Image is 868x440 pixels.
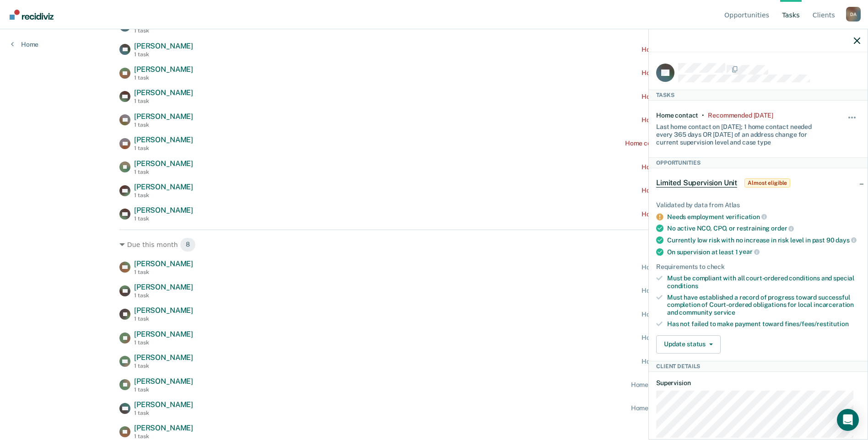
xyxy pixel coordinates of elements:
div: • [702,112,704,119]
span: [PERSON_NAME] [134,283,193,291]
div: Home contact recommended [DATE] [642,46,749,54]
span: 8 [180,237,196,252]
div: 1 task [134,433,193,440]
div: Must be compliant with all court-ordered conditions and special conditions [667,274,860,290]
div: Home contact recommended in a month [631,404,749,412]
div: 1 task [134,98,193,104]
div: Last home contact on [DATE]; 1 home contact needed every 365 days OR [DATE] of an address change ... [656,119,826,146]
span: [PERSON_NAME] [134,65,193,74]
div: Home contact recommended a month ago [625,140,749,147]
div: D A [846,7,861,21]
div: 1 task [134,192,193,199]
div: 1 task [134,363,193,369]
div: Requirements to check [656,263,860,271]
div: Home contact recommended [DATE] [642,287,749,295]
span: [PERSON_NAME] [134,377,193,386]
div: Currently low risk with no increase in risk level in past 90 [667,236,860,244]
div: On supervision at least 1 [667,248,860,256]
div: Home contact recommended [DATE] [642,358,749,365]
div: Home contact recommended [DATE] [642,69,749,77]
div: 1 task [134,339,193,346]
span: [PERSON_NAME] [134,112,193,121]
span: fines/fees/restitution [785,320,849,327]
div: Home contact recommended [DATE] [642,334,749,342]
div: Home contact recommended [DATE] [642,93,749,101]
img: Recidiviz [10,10,54,20]
div: Recommended 2 months ago [708,112,773,119]
div: Home contact recommended [DATE] [642,311,749,318]
a: Home [11,40,38,48]
span: [PERSON_NAME] [134,400,193,409]
div: Limited Supervision UnitAlmost eligible [649,168,868,198]
span: [PERSON_NAME] [134,306,193,315]
div: 1 task [134,410,193,416]
div: Client Details [649,361,868,372]
div: Home contact recommended [DATE] [642,116,749,124]
div: 1 task [134,269,193,275]
span: [PERSON_NAME] [134,353,193,362]
div: Home contact recommended [DATE] [642,187,749,194]
div: Open Intercom Messenger [837,409,859,431]
div: 1 task [134,51,193,58]
span: days [836,236,856,244]
div: Tasks [649,90,868,101]
div: Needs employment verification [667,213,860,221]
span: [PERSON_NAME] [134,42,193,50]
span: [PERSON_NAME] [134,259,193,268]
div: 1 task [134,169,193,175]
div: No active NCO, CPO, or restraining [667,224,860,232]
div: Opportunities [649,157,868,168]
div: Home contact recommended [DATE] [642,163,749,171]
button: Profile dropdown button [846,7,861,21]
span: Limited Supervision Unit [656,178,737,188]
div: Validated by data from Atlas [656,201,860,209]
div: Home contact recommended [DATE] [642,263,749,271]
div: 1 task [134,145,193,151]
span: order [771,225,794,232]
div: 1 task [134,122,193,128]
span: [PERSON_NAME] [134,159,193,168]
div: 1 task [134,316,193,322]
div: Due this month [119,237,749,252]
button: Update status [656,335,721,354]
div: 1 task [134,292,193,299]
div: 1 task [134,27,193,34]
div: Home contact recommended in a month [631,381,749,389]
span: [PERSON_NAME] [134,330,193,338]
span: Almost eligible [744,178,790,188]
span: [PERSON_NAME] [134,206,193,215]
span: [PERSON_NAME] [134,424,193,432]
div: Must have established a record of progress toward successful completion of Court-ordered obligati... [667,294,860,317]
div: 1 task [134,386,193,393]
span: year [739,248,759,255]
div: 1 task [134,215,193,222]
div: Home contact [656,112,698,119]
span: service [714,309,735,316]
div: Has not failed to make payment toward [667,320,860,328]
div: Home contact recommended [DATE] [642,210,749,218]
span: [PERSON_NAME] [134,182,193,191]
span: [PERSON_NAME] [134,135,193,144]
div: 1 task [134,75,193,81]
span: [PERSON_NAME] [134,88,193,97]
dt: Supervision [656,379,860,387]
